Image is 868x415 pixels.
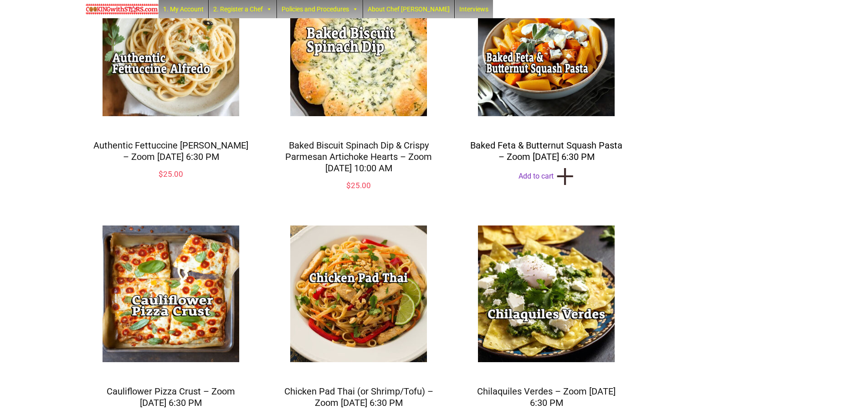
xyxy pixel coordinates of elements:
a: Authentic Fettuccine [PERSON_NAME] – Zoom [DATE] 6:30 PM [93,140,248,162]
a: Add to cart+ [462,169,632,183]
img: Cauliflower Pizza Crust – Zoom Monday Aug 18, 2025 @ 6:30 PM [86,209,256,379]
a: Chilaquiles Verdes – Zoom [DATE] 6:30 PM [477,386,616,408]
a: Chicken Pad Thai (or Shrimp/Tofu) – Zoom [DATE] 6:30 PM [284,386,433,408]
img: Chicken Pad Thai (or Shrimp/Tofu) – Zoom Monday Oct 6, 2025 @ 6:30 PM [274,209,444,379]
a: Cauliflower Pizza Crust – Zoom [DATE] 6:30 PM [107,386,235,408]
span: $ [159,169,163,179]
img: Chilaquiles Verdes – Zoom Monday March 31, 2025 @ 6:30 PM [462,209,632,379]
img: Chef Paula's Cooking With Stars [86,4,159,15]
span: $ [346,181,351,190]
bdi: 25.00 [159,169,183,179]
a: Baked Feta & Butternut Squash Pasta – Zoom [DATE] 6:30 PM [470,140,622,162]
a: Baked Biscuit Spinach Dip & Crispy Parmesan Artichoke Hearts – Zoom [DATE] 10:00 AM [285,140,432,174]
span: + [556,173,575,179]
bdi: 25.00 [346,181,371,190]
